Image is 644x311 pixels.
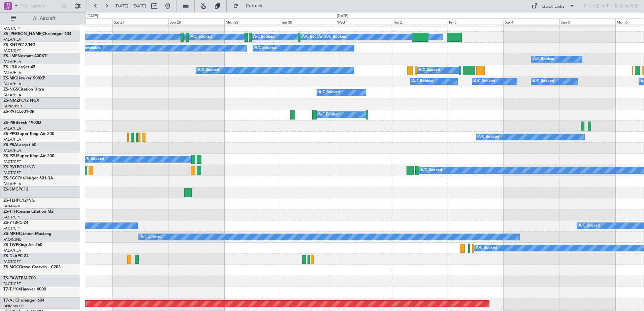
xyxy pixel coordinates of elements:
div: A/C Booked [255,43,276,53]
div: A/C Unavailable [72,43,100,53]
a: ZS-PATCL601-3R [3,110,35,114]
div: Sat 27 [112,19,168,25]
button: All Aircraft [7,13,73,24]
a: ZS-DLAPC-24 [3,254,29,258]
div: Sun 28 [168,19,224,25]
button: Refresh [230,1,270,11]
a: ZS-MGCGrand Caravan - C208 [3,265,61,269]
div: Sat 4 [504,19,559,25]
a: FALA/HLA [3,93,21,98]
a: FALA/HLA [3,37,21,42]
span: ZS-KHT [3,43,18,47]
div: A/C Booked [412,76,433,87]
button: Quick Links [528,1,578,11]
a: FALA/HLA [3,148,21,153]
a: FACT/CPT [3,170,21,175]
span: T7-AJI [3,299,15,303]
a: ZS-NGSCitation Ultra [3,88,44,92]
span: ZS-SGC [3,176,18,180]
div: A/C Booked [533,76,554,87]
div: Quick Links [542,3,565,10]
a: ZS-SMGPC12 [3,187,28,192]
a: FALA/HLA [3,70,21,75]
a: FAOR/JNB [3,237,22,242]
span: ZS-FAW [3,276,19,280]
span: ZS-SMG [3,187,19,192]
a: ZS-PIRBeech 1900D [3,121,41,125]
div: A/C Booked [474,76,495,87]
span: All Aircraft [18,16,71,21]
div: Thu 2 [392,19,448,25]
div: A/C Booked [319,88,340,98]
div: A/C Booked [318,110,340,120]
span: ZS-PPG [3,132,17,136]
a: FACT/CPT [3,159,21,164]
a: ZS-SGCChallenger 601-3A [3,176,53,180]
div: A/C Booked [478,132,499,142]
a: ZS-MIGHawker 900XP [3,76,45,80]
div: A/C Booked [533,54,554,64]
span: ZS-NMZ [3,99,19,103]
div: A/C Booked [191,32,212,42]
span: ZS-TTH [3,210,17,214]
a: FALA/HLA [3,59,21,64]
a: ZS-TWPKing Air 260 [3,243,42,247]
a: FALA/HLA [3,81,21,87]
a: FACT/CPT [3,26,21,31]
div: A/C Booked [579,221,600,231]
a: ZS-YTBPC-24 [3,221,28,225]
a: ZS-PSALearjet 60 [3,143,36,147]
div: A/C Booked [325,32,346,42]
div: A/C Booked [419,65,440,75]
a: FALA/HLA [3,126,21,131]
span: ZS-RVL [3,165,17,169]
span: T7-TJ104 [3,287,21,291]
div: A/C Booked [302,32,323,42]
div: A/C Booked [198,65,219,75]
a: ZS-NMZPC12 NGX [3,99,39,103]
a: ZS-LRJLearjet 45 [3,65,35,69]
a: ZS-MRHCitation Mustang [3,232,52,236]
a: FACT/CPT [3,215,21,220]
a: ZS-TTHCessna Citation M2 [3,210,54,214]
div: A/C Booked [421,165,442,175]
a: T7-AJIChallenger 604 [3,299,44,303]
a: ZS-TLHPC12/NG [3,199,35,203]
span: ZS-PAT [3,110,17,114]
a: FALA/HLA [3,248,21,253]
div: A/C Booked [476,243,497,253]
a: FACT/CPT [3,226,21,231]
span: ZS-MIG [3,76,17,80]
input: Trip Number [21,1,59,11]
a: ZS-LMFNextant 400XTi [3,54,47,58]
span: ZS-PSA [3,143,17,147]
span: ZS-LRJ [3,65,16,69]
div: Sun 5 [559,19,615,25]
a: FABA/null [3,204,20,209]
a: FACT/CPT [3,48,21,53]
a: FALA/HLA [3,181,21,186]
a: T7-TJ104Hawker 4000 [3,287,46,291]
span: ZS-YTB [3,221,17,225]
a: FACT/CPT [3,259,21,264]
span: ZS-DLA [3,254,18,258]
div: A/C Booked [253,32,275,42]
span: ZS-TLH [3,199,17,203]
span: ZS-NGS [3,88,18,92]
span: ZS-MRH [3,232,19,236]
a: ZS-KHTPC12/NG [3,43,35,47]
span: ZS-LMF [3,54,18,58]
a: DNMM/LOS [3,304,24,309]
div: Mon 29 [224,19,280,25]
div: Fri 3 [448,19,504,25]
span: ZS-[PERSON_NAME] [3,32,42,36]
span: Refresh [240,4,268,8]
a: FAPM/PZB [3,104,22,109]
a: ZS-[PERSON_NAME]Challenger 604 [3,32,71,36]
div: A/C Booked [140,232,162,242]
div: [DATE] [337,13,348,19]
a: FALA/HLA [3,137,21,142]
div: [DATE] [87,13,98,19]
span: ZS-PZU [3,154,17,158]
a: ZS-FAWTBM-700 [3,276,36,280]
